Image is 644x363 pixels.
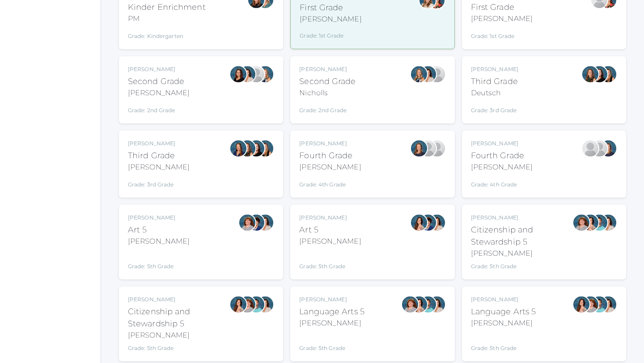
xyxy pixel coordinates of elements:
div: Westen Taylor [247,295,265,313]
div: Cari Burke [419,65,437,83]
div: Westen Taylor [590,214,608,232]
div: Rebecca Salazar [581,214,599,232]
div: Lori Webster [229,139,247,157]
div: [PERSON_NAME] [300,14,361,25]
div: Cari Burke [428,295,446,313]
div: Heather Porter [428,139,446,157]
div: Sarah Bence [572,214,590,232]
div: Rebecca Salazar [229,295,247,313]
div: [PERSON_NAME] [299,65,356,73]
div: Sarah Armstrong [247,65,265,83]
div: Lydia Chaffin [419,139,437,157]
div: Juliana Fowler [256,139,274,157]
div: Grade: 2nd Grade [128,102,190,114]
div: [PERSON_NAME] [471,162,533,173]
div: [PERSON_NAME] [471,318,536,329]
div: Cari Burke [599,214,617,232]
div: [PERSON_NAME] [299,295,364,304]
div: Language Arts 5 [299,306,364,318]
div: First Grade [300,2,361,14]
div: Nicholls [299,88,356,98]
div: Grade: 1st Grade [471,28,533,40]
div: Katie Watters [247,139,265,157]
div: Citizenship and Stewardship 5 [471,224,572,248]
div: [PERSON_NAME] [128,214,190,222]
div: [PERSON_NAME] [299,162,361,173]
div: [PERSON_NAME] [299,139,361,148]
div: [PERSON_NAME] [471,139,533,148]
div: Fourth Grade [299,150,361,162]
div: Grade: 5th Grade [128,344,229,352]
div: Sarah Bence [581,295,599,313]
div: [PERSON_NAME] [299,318,364,329]
div: Grade: 1st Grade [300,28,361,40]
div: Grade: 3rd Grade [128,176,190,189]
div: [PERSON_NAME] [128,65,190,73]
div: First Grade [471,1,533,13]
div: Sarah Armstrong [428,65,446,83]
div: Grade: 2nd Grade [299,102,356,114]
div: Third Grade [128,150,190,162]
div: Cari Burke [256,214,274,232]
div: [PERSON_NAME] [299,214,361,222]
div: Rebecca Salazar [410,214,428,232]
div: Ellie Bradley [599,139,617,157]
div: Citizenship and Stewardship 5 [128,306,229,330]
div: Second Grade [299,76,356,88]
div: Westen Taylor [419,295,437,313]
div: Katie Watters [590,65,608,83]
div: Second Grade [128,76,190,88]
div: [PERSON_NAME] [128,295,229,304]
div: Grade: 5th Grade [471,262,572,270]
div: [PERSON_NAME] [128,330,229,341]
div: Grade: 5th Grade [471,332,536,352]
div: [PERSON_NAME] [128,139,190,148]
div: [PERSON_NAME] [471,214,572,222]
div: Sarah Bence [238,295,256,313]
div: [PERSON_NAME] [299,236,361,247]
div: Juliana Fowler [599,65,617,83]
div: Grade: 3rd Grade [471,102,518,114]
div: Rebecca Salazar [410,295,428,313]
div: Language Arts 5 [471,306,536,318]
div: [PERSON_NAME] [128,236,190,247]
div: [PERSON_NAME] [128,88,190,98]
div: Lydia Chaffin [581,139,599,157]
div: Grade: Kindergarten [128,28,206,40]
div: Ellie Bradley [410,139,428,157]
div: Andrea Deutsch [238,139,256,157]
div: Grade: 5th Grade [299,332,364,352]
div: Courtney Nicholls [256,65,274,83]
div: Kinder Enrichment [128,1,206,13]
div: Westen Taylor [590,295,608,313]
div: [PERSON_NAME] [471,13,533,24]
div: Art 5 [299,224,361,236]
div: Grade: 4th Grade [471,176,533,189]
div: Andrea Deutsch [581,65,599,83]
div: Courtney Nicholls [410,65,428,83]
div: Cari Burke [238,65,256,83]
div: Carolyn Sugimoto [419,214,437,232]
div: Fourth Grade [471,150,533,162]
div: Sarah Bence [238,214,256,232]
div: Cari Burke [599,295,617,313]
div: [PERSON_NAME] [471,65,518,73]
div: Art 5 [128,224,190,236]
div: Deutsch [471,88,518,98]
div: Cari Burke [256,295,274,313]
div: Third Grade [471,76,518,88]
div: Heather Porter [590,139,608,157]
div: Grade: 4th Grade [299,176,361,189]
div: Grade: 5th Grade [128,250,190,270]
div: Cari Burke [428,214,446,232]
div: Carolyn Sugimoto [247,214,265,232]
div: Rebecca Salazar [572,295,590,313]
div: [PERSON_NAME] [128,162,190,173]
div: Grade: 5th Grade [299,250,361,270]
div: [PERSON_NAME] [471,248,572,259]
div: [PERSON_NAME] [471,295,536,304]
div: Sarah Bence [401,295,419,313]
div: PM [128,13,206,24]
div: Emily Balli [229,65,247,83]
